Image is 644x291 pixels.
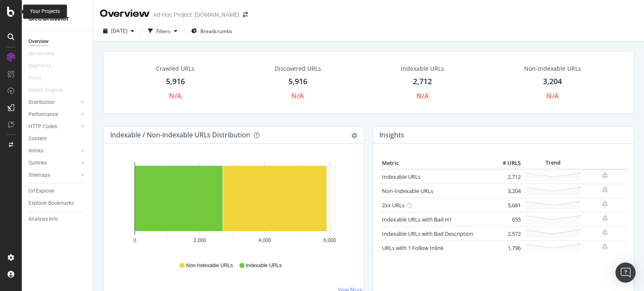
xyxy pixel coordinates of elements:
h4: Insights [379,129,404,141]
div: arrow-right-arrow-left [243,12,248,18]
td: 5,681 [489,198,523,212]
div: Ad-Hoc Project: [DOMAIN_NAME] [153,10,239,19]
svg: A chart. [110,157,354,254]
div: Open Intercom Messenger [615,263,636,283]
a: Explorer Bookmarks [29,199,87,208]
a: HTTP Codes [29,122,78,131]
div: 3,204 [543,76,562,87]
div: N/A [546,91,559,101]
div: 5,916 [166,76,185,87]
span: 2025 Sep. 4th [111,27,127,34]
a: Non-Indexable URLs [382,187,433,195]
td: 2,572 [489,227,523,241]
div: Indexable URLs [401,64,444,73]
th: # URLS [489,157,523,170]
div: bell-plus [602,172,608,179]
a: Search Engines [29,86,72,95]
span: Non-Indexable URLs [186,262,233,269]
td: 2,712 [489,169,523,184]
a: URLs with 1 Follow Inlink [382,244,444,252]
div: Sitemaps [29,171,50,180]
th: Metric [380,157,489,170]
div: Url Explorer [29,187,55,196]
a: Indexable URLs with Bad H1 [382,216,452,223]
div: Visits [29,74,41,82]
a: Performance [29,110,78,119]
button: Breadcrumbs [188,24,236,38]
a: Overview [29,37,87,46]
div: Outlinks [29,159,47,167]
td: 3,204 [489,184,523,198]
div: bell-plus [602,215,608,221]
div: Distribution [29,98,55,107]
div: 2,712 [413,76,432,87]
div: Explorer Bookmarks [29,199,74,208]
a: Indexable URLs [382,173,421,180]
a: Url Explorer [29,187,87,196]
text: 2,000 [193,237,206,243]
span: Indexable URLs [246,262,282,269]
a: Analysis Info [29,215,87,224]
text: 0 [133,237,136,243]
text: 4,000 [258,237,271,243]
div: Segments [29,62,51,70]
div: Search Engines [29,86,63,95]
div: Content [29,134,47,143]
text: 6,000 [323,237,336,243]
div: Your Projects [30,8,60,15]
div: Indexable / Non-Indexable URLs Distribution [110,131,250,139]
div: Filters [156,28,171,35]
span: Breadcrumbs [200,28,232,35]
div: bell-plus [602,201,608,207]
a: Content [29,134,87,143]
div: Movements [29,49,55,58]
td: 1,796 [489,241,523,255]
div: HTTP Codes [29,122,57,131]
th: Trend [523,157,583,170]
div: Crawled URLs [156,64,195,73]
div: bell-plus [602,243,608,250]
div: bell-plus [602,186,608,193]
a: Inlinks [29,147,78,155]
div: Inlinks [29,147,43,155]
div: bell-plus [602,229,608,236]
div: Performance [29,110,58,119]
a: 2xx URLs [382,201,405,209]
div: Discovered URLs [275,64,321,73]
div: Overview [100,7,150,21]
div: N/A [291,91,304,101]
td: 655 [489,212,523,227]
a: Indexable URLs with Bad Description [382,230,473,237]
div: N/A [169,91,182,101]
div: Non-Indexable URLs [524,64,581,73]
a: Distribution [29,98,78,107]
a: Segments [29,62,60,70]
button: [DATE] [100,24,138,38]
button: Filters [145,24,181,38]
div: gear [351,133,357,139]
div: 5,916 [288,76,307,87]
div: Overview [29,37,49,46]
a: Movements [29,49,63,58]
a: Outlinks [29,159,78,167]
a: Sitemaps [29,171,78,180]
div: N/A [416,91,429,101]
a: Visits [29,74,49,82]
div: Analysis Info [29,215,58,224]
